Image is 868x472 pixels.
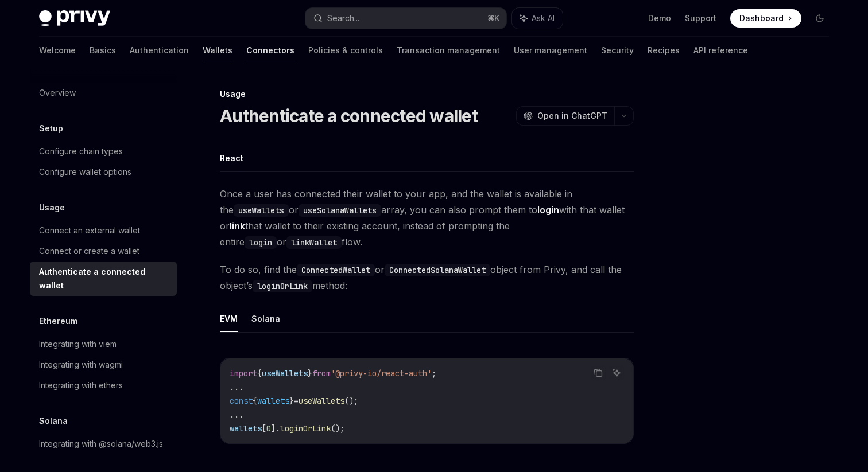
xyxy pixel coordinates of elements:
span: ]. [271,423,280,434]
span: { [257,368,262,379]
span: (); [344,396,358,406]
div: Configure chain types [39,145,123,158]
a: Basics [90,37,116,64]
a: Integrating with @solana/web3.js [30,434,177,454]
img: dark logo [39,10,110,26]
span: { [253,396,257,406]
span: 0 [266,423,271,434]
h5: Ethereum [39,314,77,328]
span: (); [331,423,344,434]
a: Integrating with wagmi [30,354,177,375]
code: linkWallet [286,236,342,249]
span: To do so, find the or object from Privy, and call the object’s method: [220,262,634,294]
div: Search... [327,11,359,25]
h5: Setup [39,122,63,135]
span: useWallets [299,396,344,406]
span: ... [230,382,243,392]
div: Authenticate a connected wallet [39,265,170,292]
span: useWallets [262,368,308,379]
span: ; [432,368,436,379]
span: [ [262,423,266,434]
span: const [230,396,253,406]
div: Overview [39,86,76,100]
code: ConnectedWallet [297,264,375,276]
span: Ask AI [532,13,555,24]
strong: link [230,220,245,232]
span: Open in ChatGPT [537,110,607,122]
div: Integrating with wagmi [39,358,123,372]
span: wallets [257,396,289,406]
div: Integrating with ethers [39,379,123,392]
span: ... [230,409,243,420]
a: Welcome [39,37,76,64]
a: Integrating with ethers [30,375,177,396]
span: from [312,368,331,379]
a: Connectors [246,37,294,64]
button: Solana [251,305,280,332]
code: useWallets [234,204,289,217]
span: ⌘ K [487,14,499,23]
a: Policies & controls [308,37,383,64]
div: Integrating with @solana/web3.js [39,437,163,451]
span: } [289,396,294,406]
a: Authenticate a connected wallet [30,262,177,296]
strong: login [537,204,559,216]
button: Copy the contents from the code block [591,365,606,380]
a: User management [514,37,587,64]
span: } [308,368,312,379]
button: Open in ChatGPT [516,106,614,126]
code: login [245,236,277,249]
a: Configure chain types [30,141,177,162]
code: useSolanaWallets [299,204,381,217]
a: Support [685,13,716,24]
div: Connect or create a wallet [39,244,139,258]
span: '@privy-io/react-auth' [331,368,432,379]
h5: Solana [39,414,68,428]
h1: Authenticate a connected wallet [220,106,478,126]
a: API reference [693,37,748,64]
div: Integrating with viem [39,337,117,351]
span: = [294,396,299,406]
h5: Usage [39,201,65,214]
a: Transaction management [397,37,500,64]
div: Connect an external wallet [39,224,140,237]
a: Recipes [648,37,680,64]
span: loginOrLink [280,423,331,434]
span: Dashboard [739,13,784,24]
button: Search...⌘K [305,8,506,29]
code: ConnectedSolanaWallet [385,264,490,276]
a: Wallets [203,37,232,64]
a: Overview [30,83,177,103]
a: Configure wallet options [30,162,177,182]
button: Toggle dark mode [811,9,829,28]
a: Demo [648,13,671,24]
a: Dashboard [730,9,801,28]
a: Connect an external wallet [30,220,177,241]
button: Ask AI [512,8,563,29]
div: Usage [220,88,634,100]
a: Security [601,37,634,64]
span: wallets [230,423,262,434]
span: import [230,368,257,379]
a: Integrating with viem [30,334,177,354]
button: React [220,145,243,171]
a: Authentication [130,37,189,64]
a: Connect or create a wallet [30,241,177,262]
button: Ask AI [609,365,624,380]
button: EVM [220,305,238,332]
div: Configure wallet options [39,165,131,179]
span: Once a user has connected their wallet to your app, and the wallet is available in the or array, ... [220,186,634,250]
code: loginOrLink [253,280,312,292]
